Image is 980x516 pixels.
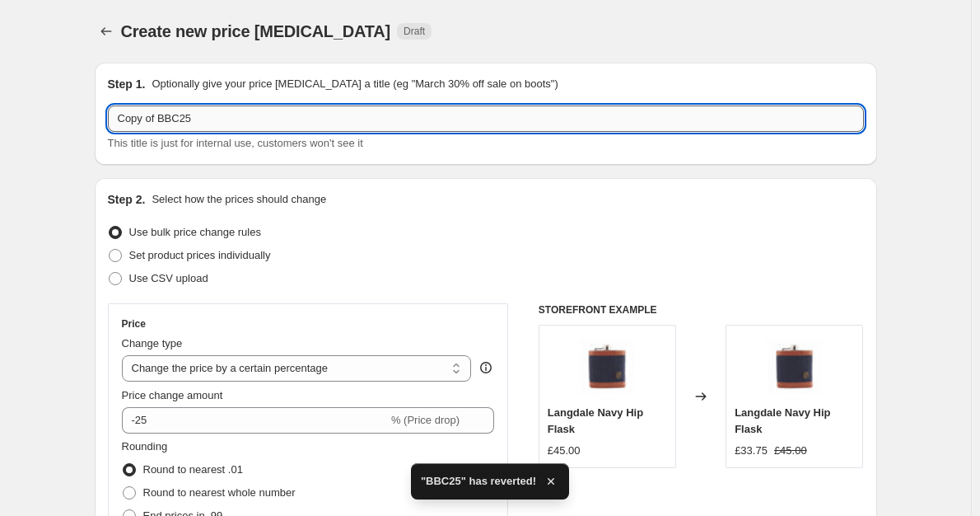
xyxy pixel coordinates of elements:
[539,303,864,317] h6: STOREFRONT EXAMPLE
[129,249,271,261] span: Set product prices individually
[121,22,391,40] span: Create new price [MEDICAL_DATA]
[774,443,807,459] strike: £45.00
[122,440,168,453] span: Rounding
[95,20,118,43] button: Price change jobs
[391,414,460,426] span: % (Price drop)
[478,359,494,376] div: help
[122,407,388,434] input: -15
[122,317,146,331] h3: Price
[404,25,425,38] span: Draft
[108,191,146,208] h2: Step 2.
[762,334,828,400] img: mens-british-belt-company-langham-hip-flask-accessories_80x.jpg
[152,191,326,208] p: Select how the prices should change
[129,226,261,238] span: Use bulk price change rules
[152,76,558,92] p: Optionally give your price [MEDICAL_DATA] a title (eg "March 30% off sale on boots")
[574,334,640,400] img: mens-british-belt-company-langham-hip-flask-accessories_80x.jpg
[143,486,296,499] span: Round to nearest whole number
[143,463,243,476] span: Round to nearest .01
[108,106,864,132] input: 30% off holiday sale
[548,406,643,435] span: Langdale Navy Hip Flask
[108,76,146,92] h2: Step 1.
[548,443,581,459] div: £45.00
[108,137,363,149] span: This title is just for internal use, customers won't see it
[129,272,208,284] span: Use CSV upload
[735,443,768,459] div: £33.75
[122,389,223,401] span: Price change amount
[421,473,536,490] span: "BBC25" has reverted!
[735,406,830,435] span: Langdale Navy Hip Flask
[122,337,183,349] span: Change type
